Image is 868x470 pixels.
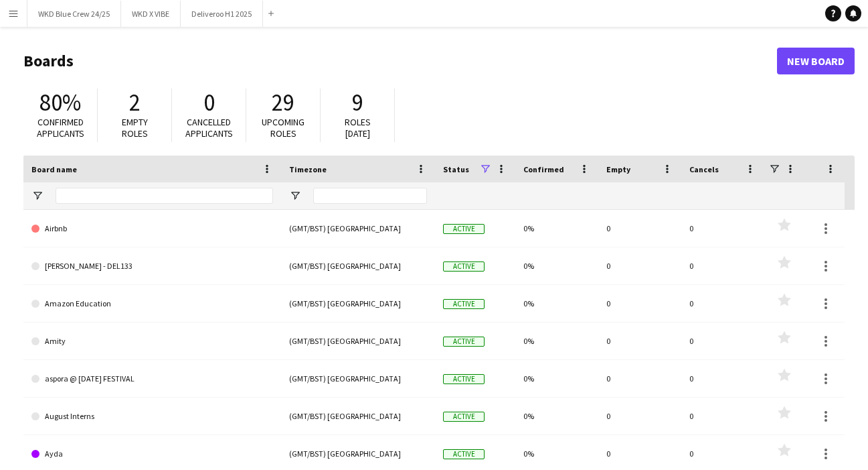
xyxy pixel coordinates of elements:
div: 0 [598,247,681,284]
input: Timezone Filter Input [313,188,427,204]
button: Deliveroo H1 2025 [181,1,263,27]
span: 80% [39,88,81,117]
div: (GMT/BST) [GEOGRAPHIC_DATA] [281,322,435,359]
div: 0 [681,285,764,322]
div: 0 [598,322,681,359]
span: Confirmed [523,164,564,174]
a: [PERSON_NAME] - DEL133 [31,247,273,285]
a: Amazon Education [31,285,273,322]
div: 0% [515,247,598,284]
a: Airbnb [31,210,273,247]
span: Cancels [689,164,719,174]
span: Roles [DATE] [345,116,371,139]
span: 0 [203,88,215,117]
div: 0 [681,322,764,359]
span: Active [443,374,485,384]
input: Board name Filter Input [56,188,273,204]
div: 0 [598,360,681,397]
div: 0% [515,398,598,434]
span: 2 [129,88,141,117]
button: WKD X VIBE [121,1,181,27]
div: 0% [515,285,598,322]
span: Empty roles [122,116,148,139]
div: 0% [515,210,598,247]
span: Active [443,337,485,347]
a: aspora @ [DATE] FESTIVAL [31,360,273,398]
span: Active [443,224,485,234]
button: WKD Blue Crew 24/25 [27,1,121,27]
span: Upcoming roles [262,116,305,139]
div: 0% [515,360,598,397]
h1: Boards [23,51,777,71]
div: 0 [598,210,681,247]
div: (GMT/BST) [GEOGRAPHIC_DATA] [281,398,435,434]
div: 0 [681,210,764,247]
span: Timezone [289,164,327,174]
div: (GMT/BST) [GEOGRAPHIC_DATA] [281,360,435,397]
div: (GMT/BST) [GEOGRAPHIC_DATA] [281,285,435,322]
span: Board name [31,164,77,174]
div: 0 [681,247,764,284]
span: Status [443,164,469,174]
span: Empty [606,164,630,174]
div: (GMT/BST) [GEOGRAPHIC_DATA] [281,210,435,247]
div: (GMT/BST) [GEOGRAPHIC_DATA] [281,247,435,284]
div: 0 [598,398,681,434]
a: August Interns [31,398,273,435]
button: Open Filter Menu [31,190,44,202]
div: 0 [598,285,681,322]
div: 0 [681,398,764,434]
span: Active [443,261,485,272]
span: Active [443,449,485,459]
a: New Board [777,48,855,74]
span: Active [443,412,485,422]
div: 0 [681,360,764,397]
button: Open Filter Menu [289,190,301,202]
span: 29 [272,88,294,117]
a: Amity [31,322,273,360]
span: Confirmed applicants [37,116,84,139]
span: 9 [352,88,363,117]
div: 0% [515,322,598,359]
span: Cancelled applicants [185,116,233,139]
span: Active [443,299,485,309]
